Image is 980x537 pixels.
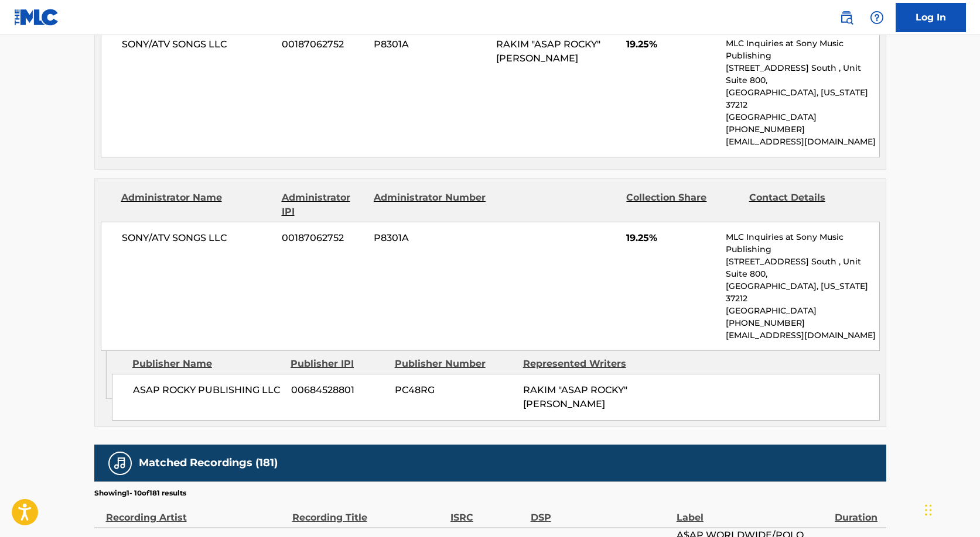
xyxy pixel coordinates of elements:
[282,191,365,219] div: Administrator IPI
[395,383,514,397] span: PC48RG
[133,383,282,397] span: ASAP ROCKY PUBLISHING LLC
[925,493,932,528] div: Drag
[726,37,879,62] p: MLC Inquiries at Sony Music Publishing
[374,231,487,245] span: P8301A
[291,357,386,371] div: Publisher IPI
[496,39,600,64] span: RAKIM "ASAP ROCKY" [PERSON_NAME]
[726,123,879,136] p: [PHONE_NUMBER]
[626,231,717,245] span: 19.25%
[282,37,365,51] span: 00187062752
[726,62,879,87] p: [STREET_ADDRESS] South , Unit Suite 800,
[523,357,643,371] div: Represented Writers
[122,37,274,51] span: SONY/ATV SONGS LLC
[450,498,525,525] div: ISRC
[282,231,365,245] span: 00187062752
[726,87,879,111] p: [GEOGRAPHIC_DATA], [US_STATE] 37212
[122,231,274,245] span: SONY/ATV SONGS LLC
[531,498,671,525] div: DSP
[395,357,514,371] div: Publisher Number
[839,11,853,25] img: search
[14,9,59,26] img: MLC Logo
[896,3,966,32] a: Log In
[106,498,286,525] div: Recording Artist
[749,191,863,219] div: Contact Details
[726,231,879,256] p: MLC Inquiries at Sony Music Publishing
[626,37,717,51] span: 19.25%
[921,481,980,537] iframe: Chat Widget
[94,488,186,498] p: Showing 1 - 10 of 181 results
[374,191,487,219] div: Administrator Number
[726,256,879,280] p: [STREET_ADDRESS] South , Unit Suite 800,
[726,329,879,342] p: [EMAIL_ADDRESS][DOMAIN_NAME]
[291,383,386,397] span: 00684528801
[292,498,445,525] div: Recording Title
[835,498,880,525] div: Duration
[374,37,487,51] span: P8301A
[121,191,273,219] div: Administrator Name
[726,136,879,148] p: [EMAIL_ADDRESS][DOMAIN_NAME]
[113,456,127,470] img: Matched Recordings
[726,111,879,123] p: [GEOGRAPHIC_DATA]
[865,6,889,29] div: Help
[726,305,879,317] p: [GEOGRAPHIC_DATA]
[132,357,282,371] div: Publisher Name
[726,280,879,305] p: [GEOGRAPHIC_DATA], [US_STATE] 37212
[726,317,879,329] p: [PHONE_NUMBER]
[523,384,627,409] span: RAKIM "ASAP ROCKY" [PERSON_NAME]
[677,498,829,525] div: Label
[626,191,740,219] div: Collection Share
[139,456,278,470] h5: Matched Recordings (181)
[870,11,884,25] img: help
[835,6,858,29] a: Public Search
